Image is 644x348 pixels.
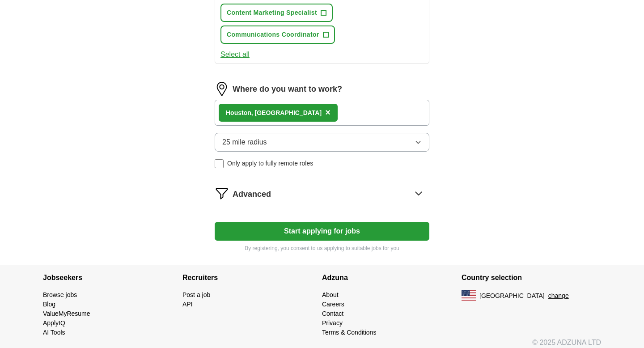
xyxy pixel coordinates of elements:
a: ApplyIQ [43,319,65,327]
p: By registering, you consent to us applying to suitable jobs for you [215,244,429,252]
button: Communications Coordinator [220,25,335,44]
button: Start applying for jobs [215,222,429,241]
span: × [325,107,330,117]
a: ValueMyResume [43,310,90,317]
img: US flag [462,290,476,301]
span: Only apply to fully remote roles [227,159,313,168]
a: Contact [322,310,343,317]
span: Content Marketing Specialist [227,8,317,17]
img: filter [215,186,229,200]
span: Communications Coordinator [227,30,319,39]
div: ston, [GEOGRAPHIC_DATA] [226,108,322,118]
h4: Country selection [462,265,601,290]
label: Where do you want to work? [233,83,342,95]
span: Advanced [233,188,271,200]
a: Privacy [322,319,343,327]
a: About [322,291,339,298]
a: Blog [43,301,55,308]
a: Post a job [182,291,210,298]
button: Content Marketing Specialist [220,4,333,22]
span: 25 mile radius [222,137,267,148]
a: Careers [322,301,344,308]
a: API [182,301,193,308]
button: Select all [220,49,250,60]
button: 25 mile radius [215,133,429,152]
a: AI Tools [43,329,65,336]
button: × [325,106,330,119]
button: change [548,291,569,301]
strong: Hou [226,109,238,116]
span: [GEOGRAPHIC_DATA] [479,291,545,301]
input: Only apply to fully remote roles [215,159,224,168]
a: Terms & Conditions [322,329,376,336]
a: Browse jobs [43,291,77,298]
img: location.png [215,82,229,96]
